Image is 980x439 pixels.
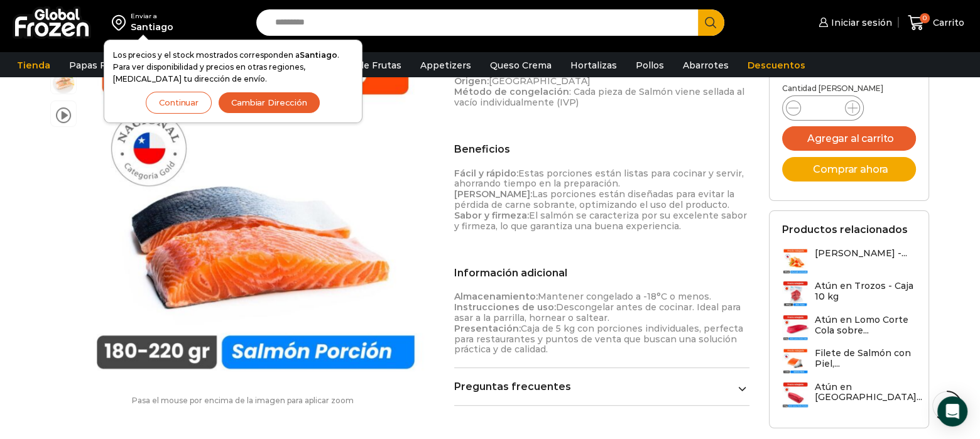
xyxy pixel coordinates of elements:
img: address-field-icon.svg [112,12,131,33]
h3: [PERSON_NAME] -... [815,248,907,259]
a: Filete de Salmón con Piel,... [782,348,916,375]
button: Search button [698,9,724,36]
h3: Atún en [GEOGRAPHIC_DATA]... [815,382,922,403]
div: 1 / 3 [83,39,428,384]
a: Preguntas frecuentes [454,381,750,393]
a: Pollos [629,53,670,77]
button: Comprar ahora [782,157,916,182]
p: Mantener congelado a -18°C o menos. Descongelar antes de cocinar. Ideal para asar a la parrilla, ... [454,291,750,355]
strong: Presentación: [454,323,521,334]
span: plato-salmon [51,70,76,95]
strong: Origen: [454,75,489,87]
a: Papas Fritas [63,53,133,77]
p: Cantidad [PERSON_NAME] [782,84,916,93]
span: Carrito [930,16,964,29]
strong: Instrucciones de uso: [454,301,556,313]
strong: Sabor y firmeza: [454,210,529,221]
h3: Atún en Lomo Corte Cola sobre... [815,315,916,336]
a: Iniciar sesión [815,10,892,35]
button: Continuar [146,92,212,114]
p: Los precios y el stock mostrados corresponden a . Para ver disponibilidad y precios en otras regi... [113,49,353,85]
h2: Beneficios [454,143,750,155]
input: Product quantity [811,99,835,117]
strong: Almacenamiento: [454,291,538,302]
span: Iniciar sesión [828,16,892,29]
div: Santiago [131,21,173,33]
a: Descuentos [741,53,812,77]
strong: Fácil y rápido: [454,168,518,179]
a: Queso Crema [484,53,558,77]
h2: Productos relacionados [782,224,908,236]
strong: [PERSON_NAME]: [454,188,532,200]
strong: Santiago [300,50,337,60]
a: Abarrotes [677,53,735,77]
img: salmon porcion [83,39,428,384]
a: 0 Carrito [905,8,967,38]
a: Appetizers [414,53,477,77]
h3: Filete de Salmón con Piel,... [815,348,916,369]
a: [PERSON_NAME] -... [782,248,907,274]
div: Open Intercom Messenger [937,396,967,426]
a: Tienda [11,53,57,77]
a: Hortalizas [564,53,623,77]
p: Pasa el mouse por encima de la imagen para aplicar zoom [50,396,435,405]
button: Cambiar Dirección [218,92,320,114]
a: Atún en [GEOGRAPHIC_DATA]... [782,382,922,409]
a: Atún en Trozos - Caja 10 kg [782,281,916,308]
p: Estas porciones están listas para cocinar y servir, ahorrando tiempo en la preparación. Las porci... [454,168,750,232]
h2: Información adicional [454,267,750,279]
button: Agregar al carrito [782,126,916,151]
h3: Atún en Trozos - Caja 10 kg [815,281,916,302]
a: Atún en Lomo Corte Cola sobre... [782,315,916,342]
span: 0 [920,13,930,23]
div: Enviar a [131,12,173,21]
a: Pulpa de Frutas [323,53,408,77]
strong: Método de congelación [454,86,569,97]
